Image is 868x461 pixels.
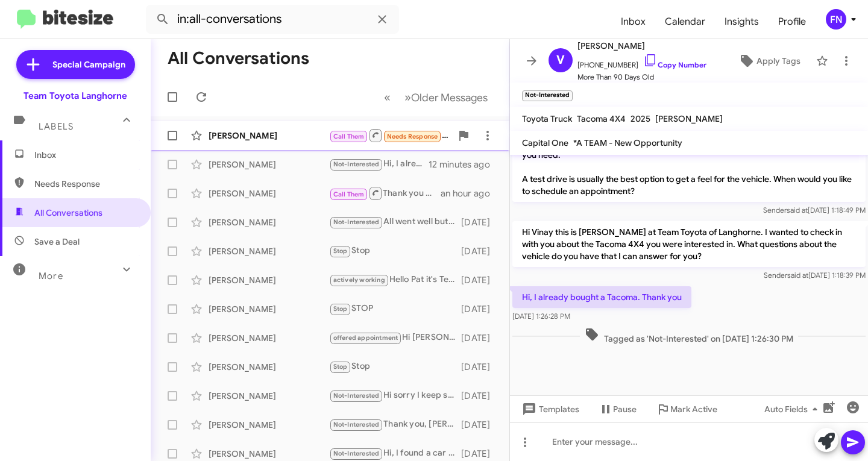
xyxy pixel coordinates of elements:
[441,187,500,199] div: an hour ago
[329,244,461,258] div: Stop
[24,90,127,102] div: Team Toyota Langhorne
[333,276,385,284] span: actively working
[510,398,589,420] button: Templates
[580,327,798,345] span: Tagged as 'Not-Interested' on [DATE] 1:26:30 PM
[329,215,461,229] div: All went well but decided on a different car. Thanks.
[461,332,500,344] div: [DATE]
[333,392,380,400] span: Not-Interested
[670,398,717,420] span: Mark Active
[512,312,570,321] span: [DATE] 1:26:28 PM
[461,303,500,315] div: [DATE]
[520,398,579,420] span: Templates
[461,448,500,460] div: [DATE]
[411,91,488,104] span: Older Messages
[209,332,329,344] div: [PERSON_NAME]
[461,419,500,431] div: [DATE]
[168,49,309,68] h1: All Conversations
[333,247,348,255] span: Stop
[522,90,573,101] small: Not-Interested
[613,398,637,420] span: Pause
[826,9,846,30] div: FN
[209,158,329,171] div: [PERSON_NAME]
[728,50,810,72] button: Apply Tags
[512,120,866,202] p: Hi Vinay this is [PERSON_NAME] at Team Toyota of Langhorne. I just wanted to thank you for your i...
[764,398,822,420] span: Auto Fields
[333,190,365,198] span: Call Them
[655,113,723,124] span: [PERSON_NAME]
[329,302,461,316] div: STOP
[329,418,461,431] div: Thank you, [PERSON_NAME], but I found what I want.
[512,286,691,308] p: Hi, I already bought a Tacoma. Thank you
[209,448,329,460] div: [PERSON_NAME]
[755,398,832,420] button: Auto Fields
[461,390,500,402] div: [DATE]
[429,158,500,171] div: 12 minutes ago
[333,363,348,371] span: Stop
[209,361,329,373] div: [PERSON_NAME]
[655,4,715,39] a: Calendar
[589,398,646,420] button: Pause
[512,221,866,267] p: Hi Vinay this is [PERSON_NAME] at Team Toyota of Langhorne. I wanted to check in with you about t...
[329,273,461,287] div: Hello Pat it's Team Toyota of Langhorne. Unfortunately we are not able to accept the offer of $28...
[333,160,380,168] span: Not-Interested
[329,360,461,374] div: Stop
[329,331,461,345] div: Hi [PERSON_NAME] this is [PERSON_NAME], Manager at Team Toyota of Langhorne. I just wanted to che...
[377,85,398,110] button: Previous
[333,421,380,428] span: Not-Interested
[643,60,706,69] a: Copy Number
[209,303,329,315] div: [PERSON_NAME]
[556,51,565,70] span: V
[384,90,391,105] span: «
[764,271,866,280] span: Sender [DATE] 1:18:39 PM
[329,447,461,460] div: Hi, I found a car thank you
[333,305,348,313] span: Stop
[52,58,125,71] span: Special Campaign
[34,149,137,161] span: Inbox
[573,137,682,148] span: *A TEAM - New Opportunity
[329,186,441,201] div: Thank you for calling in! If you would like to visit with us, please call me at [PHONE_NUMBER] an...
[522,137,568,148] span: Capital One
[715,4,769,39] a: Insights
[461,274,500,286] div: [DATE]
[329,157,429,171] div: Hi, I already bought a Tacoma. Thank you
[209,130,329,142] div: [PERSON_NAME]
[209,245,329,257] div: [PERSON_NAME]
[16,50,135,79] a: Special Campaign
[611,4,655,39] a: Inbox
[522,113,572,124] span: Toyota Truck
[763,205,866,215] span: Sender [DATE] 1:18:49 PM
[461,216,500,228] div: [DATE]
[631,113,650,124] span: 2025
[577,113,626,124] span: Tacoma 4X4
[146,5,399,34] input: Search
[39,271,63,281] span: More
[39,121,74,132] span: Labels
[34,178,137,190] span: Needs Response
[787,271,808,280] span: said at
[577,39,706,53] span: [PERSON_NAME]
[209,216,329,228] div: [PERSON_NAME]
[34,207,102,219] span: All Conversations
[333,334,398,342] span: offered appointment
[333,218,380,226] span: Not-Interested
[769,4,816,39] a: Profile
[387,133,438,140] span: Needs Response
[329,389,461,403] div: Hi sorry I keep seeing your messages. We ended up buying one at [PERSON_NAME] toyota. Thank you f...
[787,205,808,215] span: said at
[461,245,500,257] div: [DATE]
[209,274,329,286] div: [PERSON_NAME]
[333,450,380,457] span: Not-Interested
[577,71,706,83] span: More Than 90 Days Old
[34,236,80,248] span: Save a Deal
[461,361,500,373] div: [DATE]
[577,53,706,71] span: [PHONE_NUMBER]
[816,9,855,30] button: FN
[209,419,329,431] div: [PERSON_NAME]
[209,390,329,402] div: [PERSON_NAME]
[397,85,495,110] button: Next
[333,133,365,140] span: Call Them
[329,128,451,143] div: Inbound Call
